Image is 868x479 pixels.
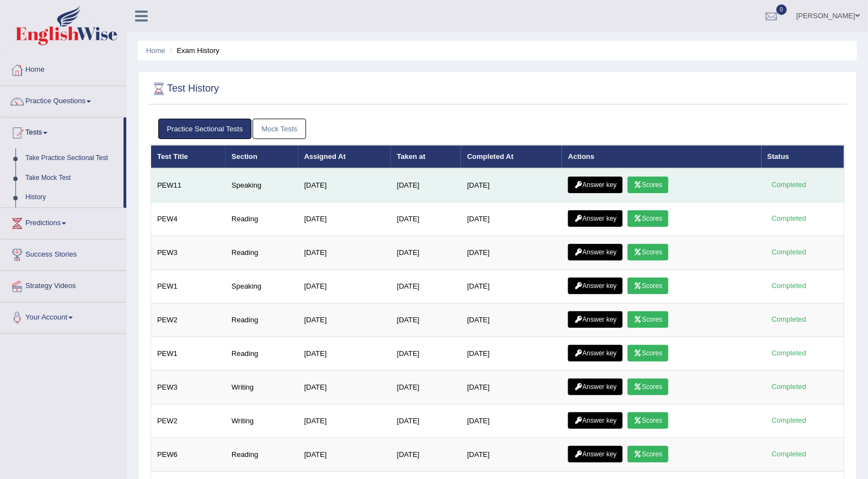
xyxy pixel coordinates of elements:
a: Scores [628,345,668,361]
td: Reading [226,236,298,270]
td: [DATE] [461,337,562,371]
td: [DATE] [391,270,461,304]
a: Scores [628,311,668,328]
a: Scores [628,210,668,227]
td: PEW3 [151,371,226,405]
a: Success Stories [1,239,126,267]
a: Scores [628,446,668,462]
td: Speaking [226,168,298,203]
td: [DATE] [391,405,461,438]
td: [DATE] [298,304,391,337]
a: Mock Tests [253,119,306,139]
td: [DATE] [298,438,391,472]
a: Answer key [568,379,623,395]
td: Reading [226,438,298,472]
td: [DATE] [298,203,391,236]
a: Strategy Videos [1,271,126,299]
td: [DATE] [391,371,461,405]
a: Practice Sectional Tests [158,119,252,139]
a: Scores [628,412,668,429]
td: [DATE] [461,270,562,304]
a: Scores [628,278,668,294]
div: Completed [768,449,811,460]
td: [DATE] [391,236,461,270]
td: [DATE] [461,405,562,438]
li: Exam History [167,45,219,56]
td: Writing [226,371,298,405]
div: Completed [768,415,811,427]
td: PEW3 [151,236,226,270]
td: PEW2 [151,304,226,337]
a: Answer key [568,177,623,193]
td: PEW1 [151,270,226,304]
a: Answer key [568,210,623,227]
th: Actions [562,145,761,168]
td: PEW1 [151,337,226,371]
div: Completed [768,314,811,326]
a: History [20,188,124,207]
th: Section [226,145,298,168]
td: [DATE] [298,168,391,203]
td: [DATE] [461,203,562,236]
td: [DATE] [461,438,562,472]
a: Your Account [1,302,126,330]
td: [DATE] [391,304,461,337]
div: Completed [768,381,811,393]
div: Completed [768,348,811,359]
th: Completed At [461,145,562,168]
td: [DATE] [391,337,461,371]
a: Home [1,55,126,82]
a: Answer key [568,345,623,361]
a: Answer key [568,278,623,294]
td: Reading [226,337,298,371]
td: PEW11 [151,168,226,203]
span: 0 [776,4,787,15]
td: [DATE] [391,438,461,472]
td: Writing [226,405,298,438]
td: [DATE] [298,236,391,270]
a: Answer key [568,446,623,462]
div: Completed [768,179,811,191]
td: [DATE] [461,304,562,337]
a: Answer key [568,412,623,429]
td: [DATE] [298,270,391,304]
th: Test Title [151,145,226,168]
td: Reading [226,203,298,236]
a: Answer key [568,244,623,260]
a: Tests [1,118,124,145]
th: Taken at [391,145,461,168]
a: Scores [628,379,668,395]
a: Answer key [568,311,623,328]
div: Completed [768,213,811,225]
td: [DATE] [461,168,562,203]
a: Scores [628,244,668,260]
td: [DATE] [461,236,562,270]
td: [DATE] [298,337,391,371]
a: Take Practice Sectional Test [20,148,124,168]
div: Completed [768,247,811,258]
td: Reading [226,304,298,337]
a: Predictions [1,208,126,236]
a: Home [146,46,165,55]
td: [DATE] [391,168,461,203]
div: Completed [768,280,811,292]
h2: Test History [151,81,219,97]
td: PEW6 [151,438,226,472]
a: Take Mock Test [20,168,124,188]
a: Scores [628,177,668,193]
td: [DATE] [298,371,391,405]
td: PEW4 [151,203,226,236]
th: Status [762,145,844,168]
th: Assigned At [298,145,391,168]
td: [DATE] [461,371,562,405]
td: [DATE] [391,203,461,236]
td: Speaking [226,270,298,304]
td: PEW2 [151,405,226,438]
td: [DATE] [298,405,391,438]
a: Practice Questions [1,86,126,114]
